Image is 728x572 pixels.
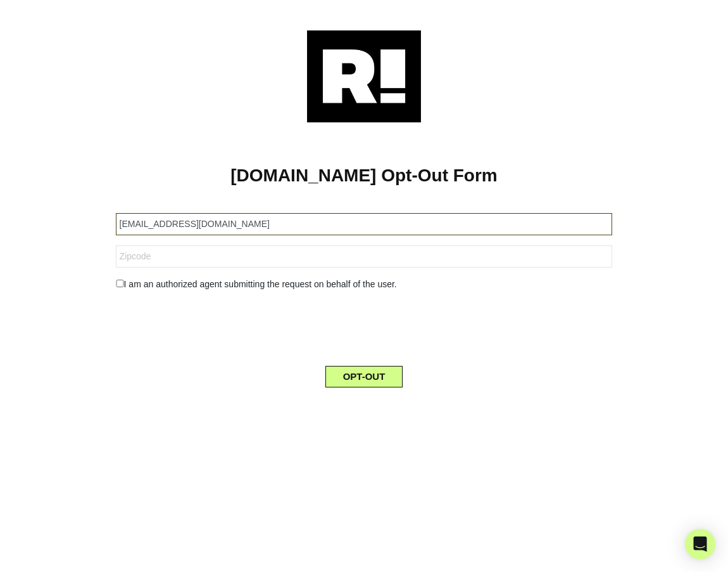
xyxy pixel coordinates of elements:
[325,366,403,387] button: OPT-OUT
[268,301,460,351] iframe: reCAPTCHA
[307,30,421,122] img: Retention.com
[106,278,622,291] div: I am an authorized agent submitting the request on behalf of the user.
[685,529,715,559] div: Open Intercom Messenger
[116,213,613,235] input: Email Address
[116,245,613,268] input: Zipcode
[19,165,709,186] h1: [DOMAIN_NAME] Opt-Out Form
